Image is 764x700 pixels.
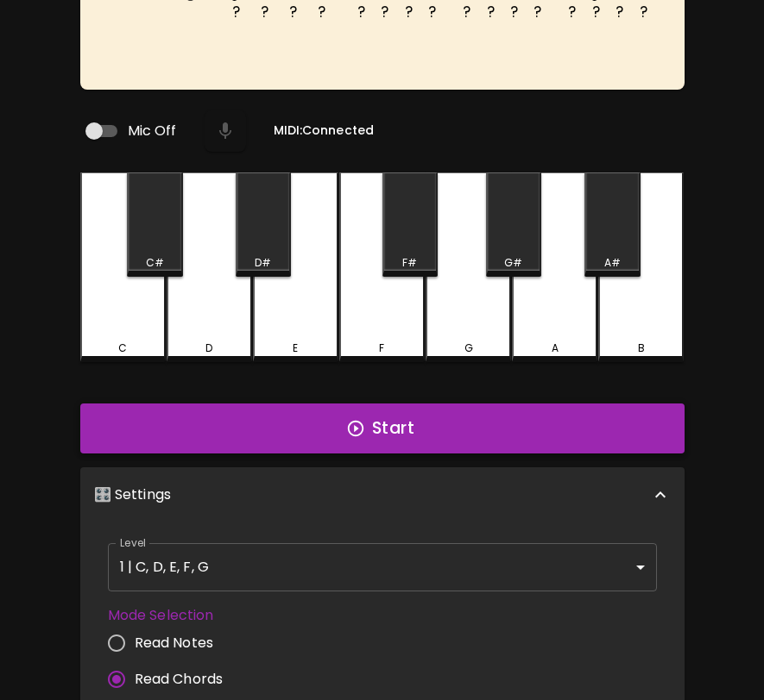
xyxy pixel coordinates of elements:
text: ? [357,2,365,22]
div: F# [402,255,417,271]
text: ? [261,2,268,22]
div: 🎛️ Settings [80,467,685,522]
div: E [293,341,298,356]
span: Mic Off [128,121,177,141]
div: B [638,341,645,356]
text: ? [487,2,495,22]
h6: MIDI: Connected [274,122,374,141]
text: ? [231,2,239,22]
text: ? [382,2,389,22]
div: A# [604,255,621,271]
div: G# [504,255,522,271]
text: ? [464,2,471,22]
text: ? [405,2,413,22]
text: ? [640,2,647,22]
text: ? [289,2,297,22]
text: ? [534,2,542,22]
div: C# [146,255,164,271]
div: D# [255,255,271,271]
div: F [379,341,384,356]
label: Level [120,535,147,550]
span: Read Notes [135,633,214,653]
text: ? [510,2,518,22]
text: ? [569,2,577,22]
div: D [205,341,212,356]
text: ? [318,2,325,22]
p: 🎛️ Settings [94,484,172,505]
text: ? [592,2,600,22]
div: G [464,341,473,356]
span: Read Chords [135,669,224,690]
div: C [118,341,127,356]
div: 1 | C, D, E, F, G [108,543,657,591]
button: Start [80,403,685,453]
label: Mode Selection [108,605,237,625]
div: A [552,341,559,356]
text: ? [616,2,624,22]
text: ? [428,2,436,22]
